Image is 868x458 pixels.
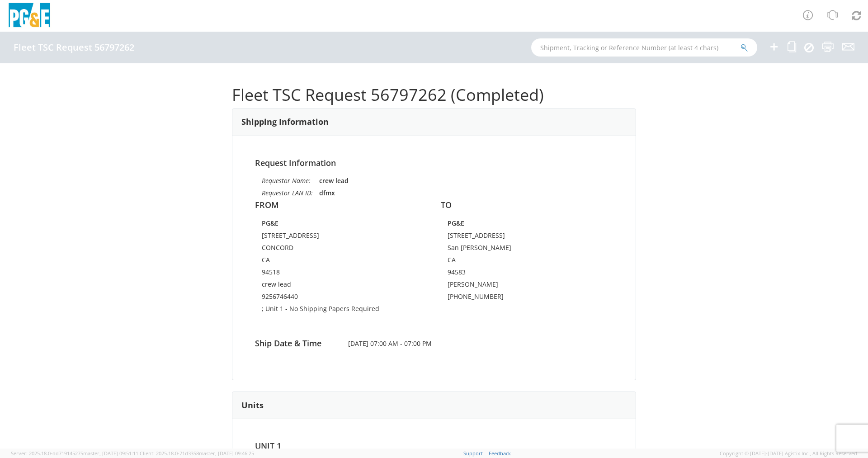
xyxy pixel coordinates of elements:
h1: Fleet TSC Request 56797262 (Completed) [232,86,636,104]
h4: Ship Date & Time [248,339,341,348]
td: crew lead [262,280,420,292]
span: master, [DATE] 09:46:25 [199,450,254,457]
td: 9256746440 [262,292,420,304]
span: Client: 2025.18.0-71d3358 [140,450,254,457]
span: Copyright © [DATE]-[DATE] Agistix Inc., All Rights Reserved [720,450,857,457]
strong: PG&E [262,219,278,227]
span: Server: 2025.18.0-dd719145275 [11,450,138,457]
a: Support [463,450,483,457]
td: [PERSON_NAME] [448,280,588,292]
td: [STREET_ADDRESS] [448,231,588,243]
td: 94583 [448,268,588,280]
i: Requestor Name: [262,176,311,185]
td: [STREET_ADDRESS] [262,231,420,243]
h3: Units [241,401,264,410]
strong: dfmx [319,189,335,197]
input: Shipment, Tracking or Reference Number (at least 4 chars) [531,38,757,57]
strong: crew lead [319,176,349,185]
h3: Shipping Information [241,118,329,127]
h4: Unit 1 [255,442,429,451]
td: San [PERSON_NAME] [448,243,588,255]
span: [DATE] 07:00 AM - 07:00 PM [341,339,527,348]
td: 94518 [262,268,420,280]
td: CA [262,255,420,268]
td: CA [448,255,588,268]
td: [PHONE_NUMBER] [448,292,588,304]
td: ; Unit 1 - No Shipping Papers Required [262,304,420,316]
h4: Request Information [255,159,613,168]
i: Requestor LAN ID: [262,189,313,197]
h4: Fleet TSC Request 56797262 [14,42,134,52]
span: master, [DATE] 09:51:11 [83,450,138,457]
img: pge-logo-06675f144f4cfa6a6814.png [7,3,52,29]
h4: TO [441,201,613,210]
a: Feedback [489,450,511,457]
td: CONCORD [262,243,420,255]
strong: PG&E [448,219,464,227]
h4: FROM [255,201,427,210]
